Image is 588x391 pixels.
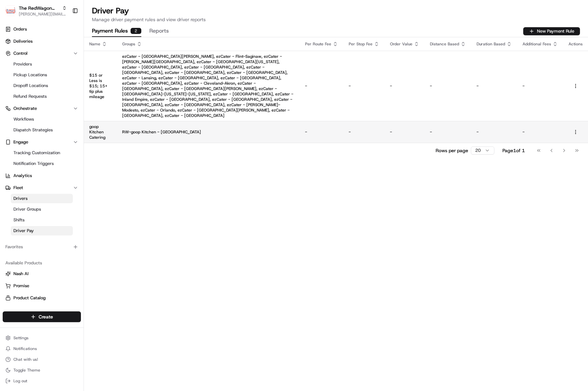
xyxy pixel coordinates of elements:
span: Analytics [13,173,32,179]
button: Fleet [3,182,81,193]
div: 💻 [57,98,62,103]
button: Chat with us! [3,355,81,364]
a: Notification Triggers [11,159,73,168]
div: We're available if you need us! [23,71,85,76]
button: The RedWagon DeliversThe RedWagon Delivers[PERSON_NAME][EMAIL_ADDRESS][DOMAIN_NAME] [3,3,69,19]
div: Distance Based [430,41,466,47]
span: Nash AI [13,271,29,277]
p: - [349,83,379,89]
p: - [523,83,558,89]
p: goop Kitchen Catering [89,124,111,140]
button: Nash AI [3,268,81,279]
a: Product Catalog [5,295,78,301]
div: 📗 [7,98,12,103]
span: Drivers [13,195,28,202]
div: Groups [122,41,294,47]
button: Notifications [3,344,81,353]
img: 1736555255976-a54dd68f-1ca7-489b-9aae-adbdc363a1c4 [7,64,19,76]
span: Dispatch Strategies [13,127,53,133]
div: Order Value [390,41,419,47]
span: Notifications [13,346,37,351]
div: Favorites [3,242,81,252]
span: Providers [13,61,32,67]
div: Page 1 of 1 [502,147,525,154]
span: Orders [13,26,27,32]
a: Promise [5,283,78,289]
p: $15 or Less is $15; 15+ tip plus mileage [89,73,111,99]
p: ezCater - [GEOGRAPHIC_DATA][PERSON_NAME], ezCater - Flint-Saginaw, ezCater - [PERSON_NAME][GEOGRA... [122,54,294,118]
button: The RedWagon Delivers [19,5,59,11]
div: Per Route Fee [305,41,338,47]
button: Orchestrate [3,103,81,114]
img: The RedWagon Delivers [5,5,16,16]
button: New Payment Rule [523,27,580,35]
span: Refund Requests [13,93,47,99]
p: - [523,129,558,135]
span: Deliveries [13,38,33,44]
a: Shifts [11,215,73,225]
button: Create [3,311,81,322]
div: Duration Based [477,41,512,47]
a: Orders [3,24,81,35]
a: Analytics [3,170,81,181]
a: 📗Knowledge Base [4,95,54,107]
a: Pickup Locations [11,70,73,80]
button: Control [3,48,81,59]
p: Manage driver payment rules and view driver reports [92,16,580,23]
img: Nash [7,7,20,20]
button: Payment Rules [92,26,141,37]
p: - [390,129,419,135]
div: Name [89,41,111,47]
span: Tracking Customization [13,150,60,156]
button: Product Catalog [3,293,81,303]
a: Driver Groups [11,205,73,214]
button: Start new chat [114,66,122,74]
p: - [477,83,512,89]
button: Engage [3,137,81,147]
span: Promise [13,283,29,289]
a: Nash AI [5,271,78,277]
a: Dispatch Strategies [11,125,73,135]
span: [PERSON_NAME][EMAIL_ADDRESS][DOMAIN_NAME] [19,11,67,17]
span: Log out [13,378,27,384]
span: Product Catalog [13,295,46,301]
span: Fleet [13,185,23,191]
div: Available Products [3,258,81,268]
span: API Documentation [63,97,108,104]
p: - [477,129,512,135]
p: - [390,83,419,89]
a: Workflows [11,115,73,124]
a: 💻API Documentation [54,95,110,107]
span: Pickup Locations [13,72,47,78]
button: Promise [3,280,81,291]
span: Shifts [13,217,24,223]
a: Tracking Customization [11,148,73,158]
span: Notification Triggers [13,161,54,167]
button: Log out [3,376,81,386]
span: Knowledge Base [13,97,51,104]
h1: Driver Pay [92,5,580,16]
span: Chat with us! [13,357,38,362]
div: Actions [569,41,583,47]
span: Settings [13,335,29,341]
span: Driver Pay [13,228,34,234]
div: Additional Fees [523,41,558,47]
a: Deliveries [3,36,81,47]
div: 2 [131,28,141,34]
a: Dropoff Locations [11,81,73,90]
span: Workflows [13,116,34,122]
span: Orchestrate [13,105,37,112]
a: Providers [11,59,73,69]
p: Welcome 👋 [7,27,122,38]
p: - [349,129,379,135]
a: Drivers [11,194,73,203]
span: Dropoff Locations [13,83,48,89]
p: - [430,83,466,89]
input: Got a question? Start typing here... [17,43,121,50]
p: Rows per page [436,147,468,154]
span: Engage [13,139,28,145]
button: Toggle Theme [3,365,81,375]
a: Driver Pay [11,226,73,235]
p: - [305,129,338,135]
button: Reports [149,26,169,37]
